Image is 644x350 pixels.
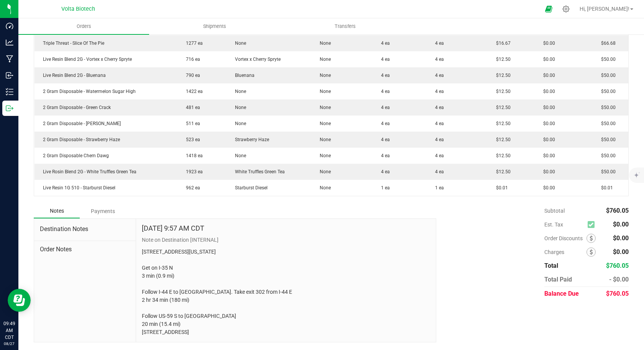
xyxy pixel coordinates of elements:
span: $12.50 [492,121,511,126]
div: Payments [80,204,126,218]
p: Note on Destination [INTERNAL] [142,236,430,244]
span: $0.00 [613,234,629,242]
span: Live Resin 1G 510 - Starburst Diesel [39,185,115,190]
span: $0.01 [597,185,613,190]
span: 4 ea [377,57,390,62]
span: $50.00 [597,153,616,158]
span: Est. Tax [544,221,585,228]
span: 962 ea [182,185,200,190]
span: $50.00 [597,137,616,142]
span: $0.00 [539,57,555,62]
span: Vortex x Cherry Spryte [231,57,281,62]
span: $16.67 [492,41,511,46]
span: $50.00 [597,169,616,174]
span: 4 ea [431,57,444,62]
span: $50.00 [597,73,616,78]
span: $0.00 [613,248,629,256]
span: 511 ea [182,121,200,126]
span: Destination Notes [40,225,130,234]
span: $760.05 [606,262,629,269]
span: $12.50 [492,57,511,62]
p: 08/27 [3,341,15,347]
a: Transfers [280,18,411,34]
span: 1418 ea [182,153,203,158]
span: 481 ea [182,105,200,110]
span: None [316,137,331,142]
inline-svg: Outbound [6,104,13,112]
span: None [316,169,331,174]
span: 4 ea [377,169,390,174]
span: Transfers [324,23,366,30]
span: $760.05 [606,290,629,297]
span: 4 ea [377,105,390,110]
span: $12.50 [492,73,511,78]
p: 09:49 AM CDT [3,320,15,341]
span: 4 ea [431,137,444,142]
span: $12.50 [492,89,511,94]
inline-svg: Inbound [6,72,13,79]
span: $50.00 [597,57,616,62]
span: 2 Gram Disposable - Watermelon Sugar High [39,89,136,94]
span: Live Resin Blend 2G - Bluenana [39,73,106,78]
span: Subtotal [544,208,565,214]
a: Shipments [149,18,280,34]
span: Open Ecommerce Menu [540,2,557,16]
span: $0.00 [539,105,555,110]
span: $0.00 [539,121,555,126]
h4: [DATE] 9:57 AM CDT [142,225,204,232]
span: Hi, [PERSON_NAME]! [580,6,629,12]
span: None [316,41,331,46]
span: $0.00 [539,41,555,46]
span: Strawberry Haze [231,137,269,142]
inline-svg: Analytics [6,39,13,46]
span: 1923 ea [182,169,203,174]
p: [STREET_ADDRESS][US_STATE] Get on I-35 N 3 min (0.9 mi) Follow I-44 E to [GEOGRAPHIC_DATA]. Take ... [142,248,430,336]
span: Order Notes [40,245,130,254]
span: 4 ea [431,153,444,158]
span: 4 ea [377,121,390,126]
span: 4 ea [431,121,444,126]
span: White Truffles Green Tea [231,169,285,174]
span: $760.05 [606,207,629,214]
span: 2 Gram Disposable Chem Dawg [39,153,109,158]
span: $50.00 [597,105,616,110]
span: 2 Gram Disposable - Strawberry Haze [39,137,120,142]
span: $0.00 [539,73,555,78]
inline-svg: Dashboard [6,22,13,30]
inline-svg: Inventory [6,88,13,96]
span: 1 ea [431,185,444,190]
span: 4 ea [377,137,390,142]
span: 4 ea [377,73,390,78]
span: None [316,105,331,110]
span: None [231,89,246,94]
span: $50.00 [597,121,616,126]
span: 1 ea [377,185,390,190]
span: 4 ea [377,153,390,158]
span: 2 Gram Disposable - [PERSON_NAME] [39,121,121,126]
span: 1422 ea [182,89,203,94]
span: Orders [66,23,102,30]
span: - $0.00 [609,276,629,283]
span: None [316,57,331,62]
span: 2 Gram Disposable - Green Crack [39,105,111,110]
span: Total Paid [544,276,572,283]
span: $0.00 [539,137,555,142]
span: Calculate excise tax [588,220,598,230]
a: Orders [18,18,149,34]
span: Bluenana [231,73,255,78]
span: 716 ea [182,57,200,62]
inline-svg: Manufacturing [6,55,13,63]
span: Shipments [193,23,237,30]
div: Notes [34,204,80,218]
span: Balance Due [544,290,579,297]
span: None [316,89,331,94]
span: Triple Threat - Slice Of The Pie [39,41,104,46]
span: Live Rosin Blend 2G - White Truffles Green Tea [39,169,136,174]
span: 4 ea [431,73,444,78]
span: $12.50 [492,153,511,158]
span: $66.68 [597,41,616,46]
span: 4 ea [377,89,390,94]
span: None [231,121,246,126]
span: $0.00 [613,221,629,228]
span: $0.00 [539,169,555,174]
